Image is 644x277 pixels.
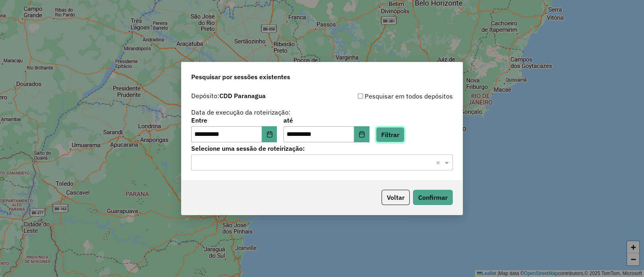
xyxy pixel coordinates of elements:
[413,190,453,205] button: Confirmar
[262,126,277,142] button: Choose Date
[191,115,277,125] label: Entre
[191,91,266,101] label: Depósito:
[436,158,443,167] span: Clear all
[191,144,453,153] label: Selecione uma sessão de roteirização:
[191,72,290,82] span: Pesquisar por sessões existentes
[354,126,369,142] button: Choose Date
[219,92,266,100] strong: CDD Paranagua
[382,190,410,205] button: Voltar
[283,115,369,125] label: até
[322,91,453,101] div: Pesquisar em todos depósitos
[191,107,291,117] label: Data de execução da roteirização:
[376,127,405,142] button: Filtrar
